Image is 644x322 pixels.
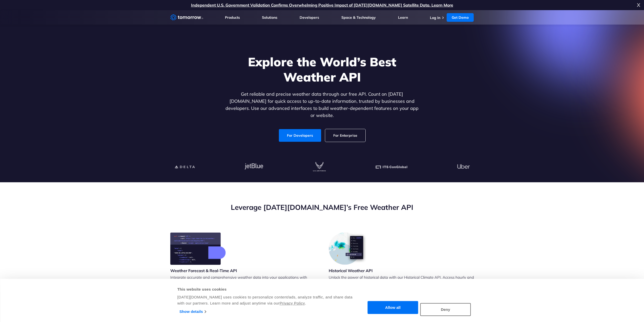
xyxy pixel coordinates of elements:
h3: Weather Forecast & Real-Time API [170,268,237,273]
a: For Enterprise [325,129,365,142]
a: Show details [179,308,206,315]
a: For Developers [279,129,321,142]
h1: Explore the World’s Best Weather API [224,54,420,85]
a: Home link [170,14,203,21]
a: Developers [300,15,319,20]
p: Integrate accurate and comprehensive weather data into your applications with [DATE][DOMAIN_NAME]... [170,274,316,309]
a: Products [225,15,240,20]
button: Deny [420,303,471,316]
a: Independent U.S. Government Validation Confirms Overwhelming Positive Impact of [DATE][DOMAIN_NAM... [191,3,453,8]
a: Get Demo [447,13,474,22]
p: Unlock the power of historical data with our Historical Climate API. Access hourly and daily weat... [329,274,474,304]
div: [DATE][DOMAIN_NAME] uses cookies to personalize content/ads, analyze traffic, and share data with... [177,294,353,306]
a: Space & Technology [341,15,376,20]
div: This website uses cookies [177,286,353,292]
button: Allow all [368,301,418,314]
a: Solutions [262,15,277,20]
a: Log In [430,15,440,20]
h2: Leverage [DATE][DOMAIN_NAME]’s Free Weather API [170,203,474,212]
a: Privacy Policy [280,301,305,305]
h3: Historical Weather API [329,268,373,273]
p: Get reliable and precise weather data through our free API. Count on [DATE][DOMAIN_NAME] for quic... [224,91,420,119]
a: Learn [398,15,408,20]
